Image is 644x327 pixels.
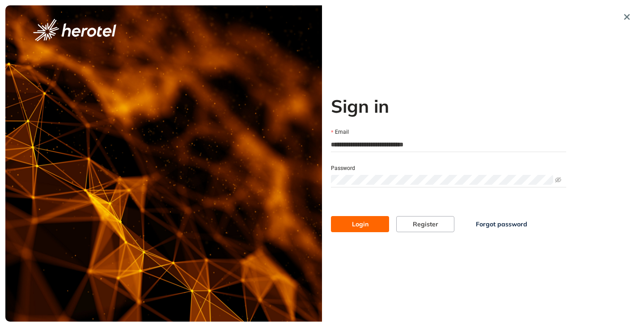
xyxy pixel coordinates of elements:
button: Register [396,216,454,232]
label: Email [331,128,349,136]
h2: Sign in [331,95,566,117]
input: Email [331,138,566,151]
img: logo [33,19,116,41]
label: Password [331,164,355,173]
input: Password [331,175,553,185]
img: cover image [5,5,322,322]
button: Forgot password [462,216,542,232]
button: Login [331,216,389,232]
button: logo [19,19,131,41]
span: Register [413,219,438,229]
span: Login [352,219,369,229]
span: eye-invisible [555,177,561,183]
span: Forgot password [476,219,527,229]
